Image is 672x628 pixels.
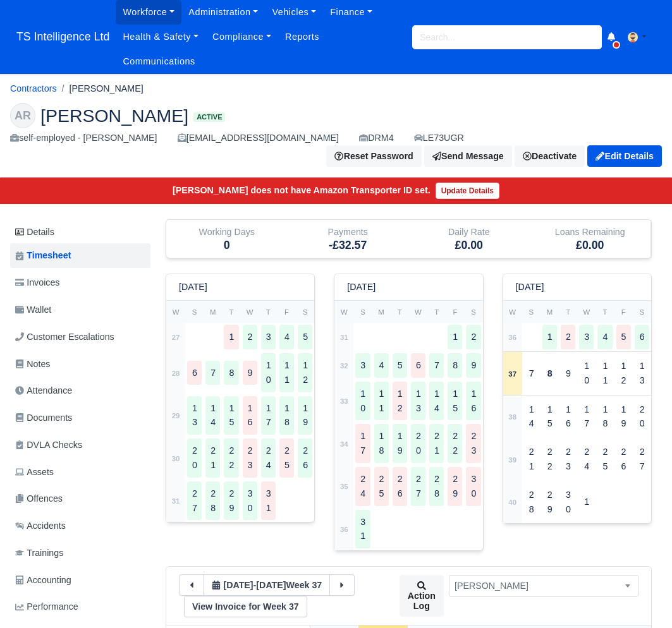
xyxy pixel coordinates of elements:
[176,225,278,239] div: Working Days
[205,25,278,49] a: Compliance
[288,220,409,258] div: Payments
[579,490,594,514] div: 1
[10,433,150,457] a: DVLA Checks
[15,438,82,452] span: DVLA Checks
[261,481,276,521] div: 31
[261,353,276,392] div: 10
[436,183,499,199] a: Update Details
[561,483,575,522] div: 30
[393,467,407,506] div: 26
[173,308,180,316] small: W
[449,578,638,594] span: Abdul Rehman
[418,239,520,252] h5: £0.00
[508,413,516,421] strong: 38
[10,83,57,94] a: Contractors
[547,368,553,378] strong: 8
[298,325,312,349] div: 5
[297,239,400,252] h5: -£32.57
[616,325,631,349] div: 5
[547,308,553,316] small: M
[635,354,649,393] div: 13
[243,325,257,349] div: 2
[184,596,307,617] a: View Invoice for Week 37
[10,298,150,322] a: Wallet
[561,397,575,437] div: 16
[279,438,294,478] div: 25
[40,107,188,124] span: [PERSON_NAME]
[15,465,54,480] span: Assets
[340,397,348,405] strong: 33
[15,303,51,317] span: Wallet
[616,397,631,437] div: 19
[172,334,180,341] strong: 27
[508,498,516,506] strong: 40
[374,382,389,421] div: 11
[298,438,312,478] div: 26
[243,361,257,385] div: 9
[10,460,150,485] a: Assets
[408,220,530,258] div: Daily Rate
[508,370,516,378] strong: 37
[172,497,180,505] strong: 31
[10,568,150,593] a: Accounting
[187,481,202,521] div: 27
[466,382,480,421] div: 16
[116,49,202,74] a: Communications
[326,145,421,167] button: Reset Password
[15,330,114,344] span: Customer Escalations
[205,438,220,478] div: 21
[429,353,444,378] div: 7
[355,510,370,549] div: 31
[411,467,425,506] div: 27
[471,308,476,316] small: S
[279,325,294,349] div: 4
[635,440,649,479] div: 27
[429,424,444,463] div: 21
[524,440,539,479] div: 21
[603,308,608,316] small: T
[429,467,444,506] div: 28
[204,574,330,596] button: [DATE]-[DATE]Week 37
[247,308,254,316] small: W
[284,308,289,316] small: F
[355,467,370,506] div: 24
[15,492,63,506] span: Offences
[621,308,626,316] small: F
[10,25,116,49] a: TS Intelligence Ltd
[15,248,71,263] span: Timesheet
[266,308,271,316] small: T
[166,220,288,258] div: Working Days
[542,397,557,437] div: 15
[448,325,462,349] div: 1
[187,438,202,478] div: 20
[393,353,407,378] div: 5
[297,225,400,239] div: Payments
[542,483,557,522] div: 29
[347,282,376,293] h6: [DATE]
[224,481,238,521] div: 29
[15,600,78,614] span: Performance
[579,325,594,349] div: 3
[448,353,462,378] div: 8
[116,25,205,49] a: Health & Safety
[378,308,384,316] small: M
[10,270,150,295] a: Invoices
[15,573,71,588] span: Accounting
[508,456,516,464] strong: 39
[229,308,233,316] small: T
[515,145,585,167] a: Deactivate
[524,483,539,522] div: 28
[355,424,370,463] div: 17
[528,308,534,316] small: S
[279,353,294,392] div: 11
[261,325,276,349] div: 3
[355,353,370,378] div: 3
[205,396,220,435] div: 14
[192,308,197,316] small: S
[597,325,612,349] div: 4
[355,382,370,421] div: 10
[374,467,389,506] div: 25
[261,396,276,435] div: 17
[15,411,72,425] span: Documents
